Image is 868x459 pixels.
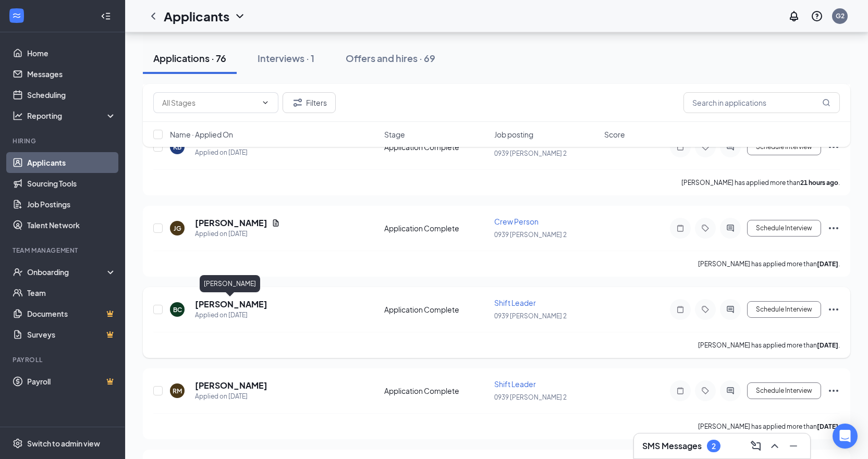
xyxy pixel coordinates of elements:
svg: ChevronUp [768,440,781,452]
a: Sourcing Tools [27,173,116,194]
a: Applicants [27,152,116,173]
svg: Tag [699,387,712,395]
a: Home [27,43,116,64]
h5: [PERSON_NAME] [195,380,267,391]
p: [PERSON_NAME] has applied more than . [698,341,840,350]
a: Job Postings [27,194,116,215]
div: Reporting [27,110,117,121]
div: Application Complete [384,223,488,233]
div: Applied on [DATE] [195,391,267,402]
div: Hiring [13,137,114,145]
span: 0939 [PERSON_NAME] 2 [494,393,567,401]
b: [DATE] [817,260,838,268]
span: Score [604,129,625,140]
svg: Filter [291,96,304,109]
span: Job posting [494,129,533,140]
svg: ChevronDown [234,10,246,22]
button: Schedule Interview [747,301,821,318]
div: JG [174,224,181,233]
svg: Tag [699,224,712,232]
svg: Minimize [787,440,800,452]
span: Stage [384,129,405,140]
svg: ChevronLeft [147,10,160,22]
svg: MagnifyingGlass [822,98,830,107]
div: [PERSON_NAME] [200,275,260,292]
h3: SMS Messages [642,440,702,452]
svg: Note [674,387,687,395]
button: Minimize [785,438,802,454]
b: [DATE] [817,341,838,349]
div: Applied on [DATE] [195,310,267,320]
span: Crew Person [494,217,539,226]
div: Applied on [DATE] [195,229,280,239]
button: Schedule Interview [747,220,821,237]
div: BC [173,305,182,314]
div: Switch to admin view [27,438,100,449]
svg: ActiveChat [724,224,737,232]
div: Open Intercom Messenger [833,424,858,449]
a: Team [27,282,116,303]
svg: Note [674,305,687,314]
a: SurveysCrown [27,324,116,345]
div: Applications · 76 [153,52,226,65]
a: Messages [27,64,116,84]
svg: Notifications [788,10,800,22]
div: RM [173,387,182,395]
div: Interviews · 1 [258,52,314,65]
p: [PERSON_NAME] has applied more than . [698,422,840,431]
span: 0939 [PERSON_NAME] 2 [494,231,567,239]
div: Onboarding [27,267,107,277]
svg: ChevronDown [261,98,270,107]
span: 0939 [PERSON_NAME] 2 [494,312,567,320]
svg: UserCheck [13,267,23,277]
h5: [PERSON_NAME] [195,299,267,310]
svg: Tag [699,305,712,314]
svg: Ellipses [827,303,840,316]
span: Name · Applied On [170,129,233,140]
h1: Applicants [164,7,229,25]
span: Shift Leader [494,298,536,307]
svg: Collapse [101,11,111,21]
b: [DATE] [817,423,838,430]
a: Talent Network [27,215,116,235]
svg: Ellipses [827,384,840,397]
div: 2 [712,442,716,451]
svg: Settings [13,438,23,449]
svg: ComposeMessage [750,440,762,452]
a: DocumentsCrown [27,303,116,324]
a: Scheduling [27,84,116,105]
p: [PERSON_NAME] has applied more than . [681,178,840,187]
div: Application Complete [384,386,488,396]
a: PayrollCrown [27,371,116,392]
div: Offers and hires · 69 [346,52,435,65]
svg: QuestionInfo [811,10,823,22]
b: 21 hours ago [800,179,838,187]
svg: ActiveChat [724,387,737,395]
svg: Document [272,219,280,227]
button: ChevronUp [766,438,783,454]
p: [PERSON_NAME] has applied more than . [698,259,840,268]
svg: ActiveChat [724,305,737,314]
div: G2 [836,11,845,20]
button: Filter Filters [283,92,336,113]
svg: Analysis [13,110,23,121]
button: ComposeMessage [748,438,764,454]
svg: Ellipses [827,222,840,234]
span: Shift Leader [494,379,536,389]
div: Team Management [13,246,114,255]
h5: [PERSON_NAME] [195,217,267,229]
div: Application Complete [384,304,488,315]
svg: WorkstreamLogo [11,10,22,21]
button: Schedule Interview [747,382,821,399]
input: Search in applications [683,92,840,113]
div: Payroll [13,355,114,364]
input: All Stages [162,97,257,108]
svg: Note [674,224,687,232]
